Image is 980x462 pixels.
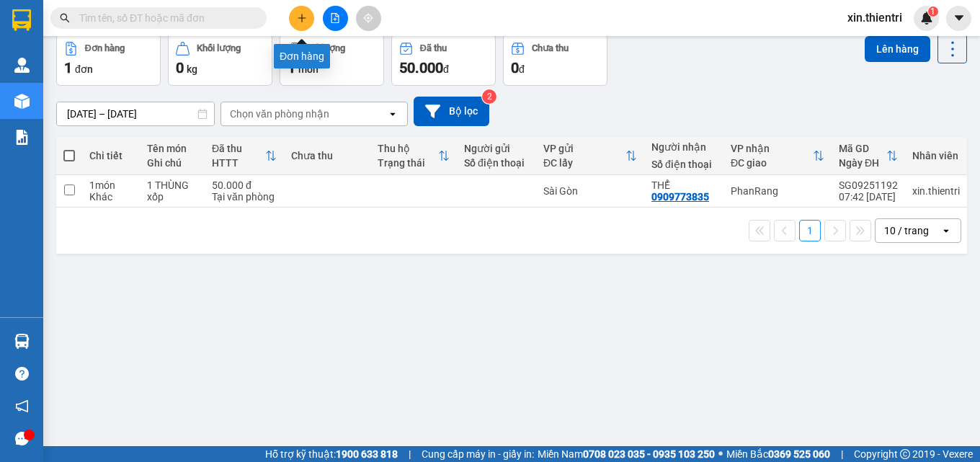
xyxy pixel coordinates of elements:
[15,432,29,445] span: message
[409,446,411,462] span: |
[543,157,625,169] div: ĐC lấy
[651,159,716,170] div: Số điện thoại
[543,185,637,197] div: Sài Gòn
[297,13,307,23] span: plus
[832,137,905,175] th: Toggle SortBy
[280,34,384,86] button: Số lượng1món
[839,143,886,154] div: Mã GD
[651,141,716,153] div: Người nhận
[930,6,935,17] span: 1
[940,225,952,236] svg: open
[422,446,534,462] span: Cung cấp máy in - giấy in:
[839,179,898,191] div: SG09251192
[731,157,813,169] div: ĐC giao
[212,143,265,154] div: Đã thu
[212,179,277,191] div: 50.000 đ
[14,130,30,145] img: solution-icon
[651,191,709,203] div: 0909773835
[89,150,133,161] div: Chi tiết
[291,150,363,161] div: Chưa thu
[89,179,133,191] div: 1 món
[230,107,329,121] div: Chọn văn phòng nhận
[884,223,929,238] div: 10 / trang
[336,448,398,460] strong: 1900 633 818
[265,446,398,462] span: Hỗ trợ kỹ thuật:
[168,34,272,86] button: Khối lượng0kg
[205,137,284,175] th: Toggle SortBy
[79,10,249,26] input: Tìm tên, số ĐT hoặc mã đơn
[57,102,214,125] input: Select a date range.
[443,63,449,75] span: đ
[519,63,525,75] span: đ
[464,143,529,154] div: Người gửi
[414,97,489,126] button: Bộ lọc
[391,34,496,86] button: Đã thu50.000đ
[953,12,966,25] span: caret-down
[387,108,398,120] svg: open
[399,59,443,76] span: 50.000
[946,6,971,31] button: caret-down
[841,446,843,462] span: |
[651,179,716,191] div: THỂ
[538,446,715,462] span: Miền Nam
[14,94,30,109] img: warehouse-icon
[212,191,277,203] div: Tại văn phòng
[768,448,830,460] strong: 0369 525 060
[718,451,723,457] span: ⚪️
[928,6,938,17] sup: 1
[723,137,832,175] th: Toggle SortBy
[378,143,438,154] div: Thu hộ
[147,157,197,169] div: Ghi chú
[289,6,314,31] button: plus
[920,12,933,25] img: icon-new-feature
[511,59,519,76] span: 0
[836,9,914,27] span: xin.thientri
[912,150,960,161] div: Nhân viên
[536,137,644,175] th: Toggle SortBy
[900,449,910,459] span: copyright
[176,59,184,76] span: 0
[14,58,30,73] img: warehouse-icon
[363,13,373,23] span: aim
[89,191,133,203] div: Khác
[356,6,381,31] button: aim
[420,43,447,53] div: Đã thu
[865,36,930,62] button: Lên hàng
[15,367,29,381] span: question-circle
[370,137,457,175] th: Toggle SortBy
[288,59,295,76] span: 1
[14,334,30,349] img: warehouse-icon
[726,446,830,462] span: Miền Bắc
[147,143,197,154] div: Tên món
[532,43,569,53] div: Chưa thu
[731,185,824,197] div: PhanRang
[274,44,330,68] div: Đơn hàng
[543,143,625,154] div: VP gửi
[60,13,70,23] span: search
[583,448,715,460] strong: 0708 023 035 - 0935 103 250
[56,34,161,86] button: Đơn hàng1đơn
[839,157,886,169] div: Ngày ĐH
[912,185,960,197] div: xin.thientri
[323,6,348,31] button: file-add
[75,63,93,75] span: đơn
[298,63,318,75] span: món
[85,43,125,53] div: Đơn hàng
[64,59,72,76] span: 1
[731,143,813,154] div: VP nhận
[12,9,31,31] img: logo-vxr
[212,157,265,169] div: HTTT
[197,43,241,53] div: Khối lượng
[503,34,607,86] button: Chưa thu0đ
[839,191,898,203] div: 07:42 [DATE]
[378,157,438,169] div: Trạng thái
[799,220,821,241] button: 1
[464,157,529,169] div: Số điện thoại
[187,63,197,75] span: kg
[482,89,496,104] sup: 2
[147,179,197,203] div: 1 THÙNG xốp
[15,399,29,413] span: notification
[330,13,340,23] span: file-add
